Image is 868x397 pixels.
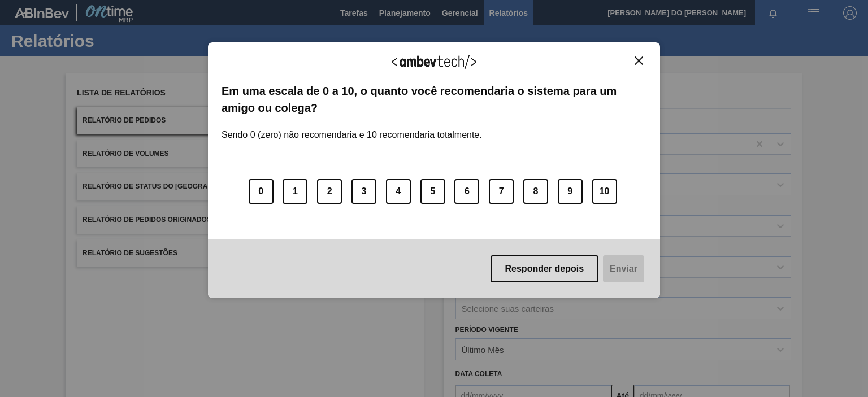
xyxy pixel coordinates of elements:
button: 1 [283,179,307,204]
label: Sendo 0 (zero) não recomendaria e 10 recomendaria totalmente. [222,116,482,140]
button: 0 [249,179,274,204]
button: Responder depois [491,255,599,282]
button: Close [631,56,646,66]
button: 8 [523,179,548,204]
button: 9 [558,179,583,204]
button: 2 [317,179,342,204]
button: 6 [454,179,479,204]
img: Close [635,56,643,65]
button: 3 [351,179,376,204]
img: Logo Ambevtech [392,55,476,69]
button: 10 [592,179,617,204]
label: Em uma escala de 0 a 10, o quanto você recomendaria o sistema para um amigo ou colega? [222,82,646,117]
button: 5 [420,179,445,204]
button: 4 [386,179,411,204]
button: 7 [489,179,514,204]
